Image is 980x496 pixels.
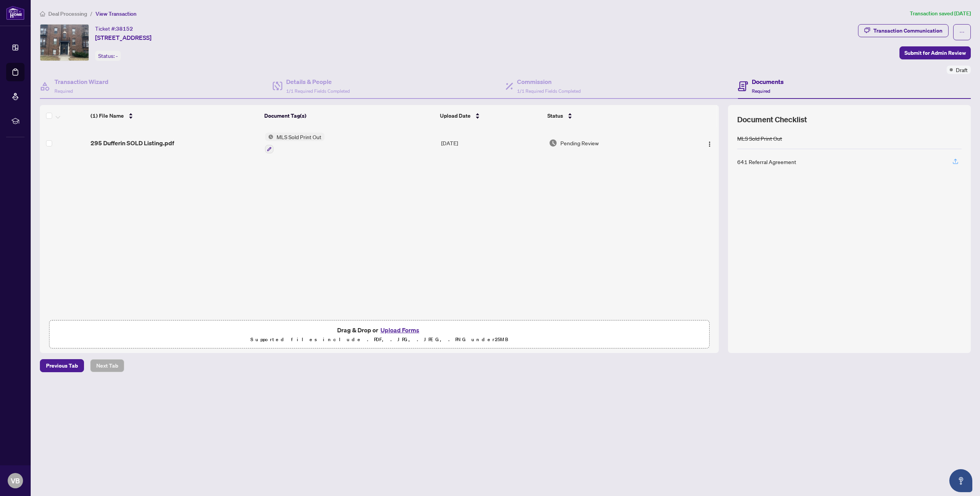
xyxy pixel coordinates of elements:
h4: Documents [752,77,784,86]
span: (1) File Name [91,112,124,120]
th: Status [544,105,679,126]
article: Transaction saved [DATE] [910,9,971,18]
span: Upload Date [440,112,471,120]
span: Required [54,88,73,94]
span: Submit for Admin Review [904,47,966,59]
img: IMG-X12066958_1.jpg [40,25,89,61]
button: Next Tab [90,359,124,372]
button: Previous Tab [40,359,84,372]
span: 295 Dufferin SOLD Listing.pdf [91,138,174,148]
th: Upload Date [437,105,544,126]
span: Pending Review [560,139,599,147]
span: View Transaction [96,10,137,17]
p: Supported files include .PDF, .JPG, .JPEG, .PNG under 25 MB [54,335,705,344]
span: VB [11,475,20,486]
span: - [116,53,118,59]
button: Open asap [949,469,972,492]
td: [DATE] [438,126,546,159]
div: 641 Referral Agreement [737,158,796,166]
th: (1) File Name [87,105,261,126]
span: Previous Tab [46,360,78,372]
button: Logo [703,137,716,149]
span: MLS Sold Print Out [273,133,324,141]
span: 1/1 Required Fields Completed [517,88,581,94]
img: logo [6,6,25,20]
span: Drag & Drop or [337,325,422,335]
span: Drag & Drop orUpload FormsSupported files include .PDF, .JPG, .JPEG, .PNG under25MB [49,320,709,349]
button: Submit for Admin Review [899,46,971,59]
img: Status Icon [265,133,273,141]
span: ellipsis [959,30,965,35]
div: MLS Sold Print Out [737,134,782,143]
div: Transaction Communication [873,25,942,37]
h4: Details & People [286,77,350,86]
img: Document Status [549,139,557,147]
h4: Transaction Wizard [54,77,109,86]
span: Status [547,112,563,120]
span: 1/1 Required Fields Completed [286,88,350,94]
button: Status IconMLS Sold Print Out [265,133,324,153]
span: home [40,11,45,16]
th: Document Tag(s) [261,105,437,126]
span: [STREET_ADDRESS] [95,33,152,42]
div: Ticket #: [95,24,133,33]
li: / [90,9,92,18]
div: Status: [95,51,121,61]
button: Upload Forms [378,325,422,335]
span: Draft [956,66,968,74]
span: 38152 [116,25,133,32]
h4: Commission [517,77,581,86]
span: Document Checklist [737,114,807,125]
span: Required [752,88,770,94]
span: Deal Processing [48,10,87,17]
img: Logo [707,141,713,147]
button: Transaction Communication [858,24,949,37]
